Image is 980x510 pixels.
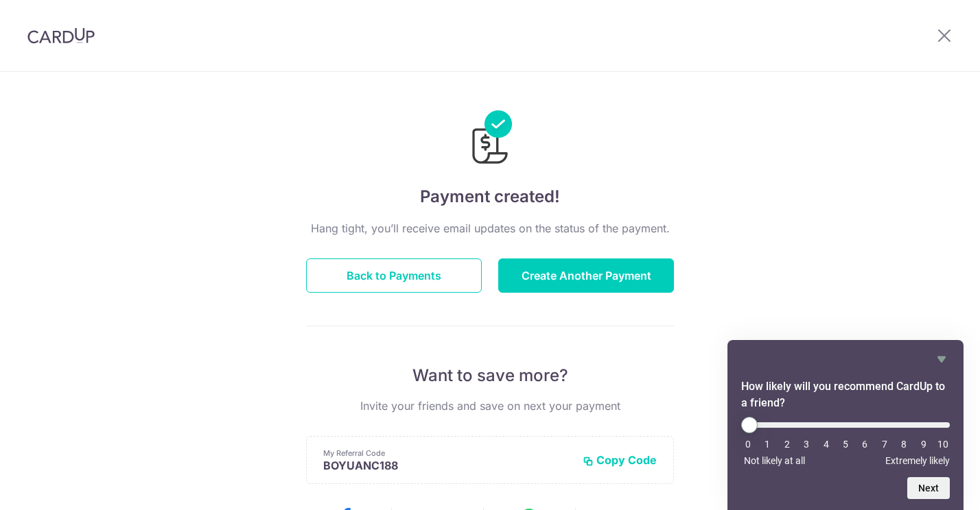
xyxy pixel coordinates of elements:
[306,220,674,236] p: Hang tight, you’ll receive email updates on the status of the payment.
[741,378,950,411] h2: How likely will you recommend CardUp to a friend? Select an option from 0 to 10, with 0 being Not...
[306,258,482,293] button: Back to Payments
[819,439,833,450] li: 4
[468,110,512,168] img: Payments
[323,448,572,459] p: My Referral Code
[306,184,674,209] h4: Payment created!
[885,455,950,466] span: Extremely likely
[897,439,911,450] li: 8
[741,439,755,450] li: 0
[323,459,572,472] p: BOYUANC188
[878,439,891,450] li: 7
[760,439,774,450] li: 1
[800,439,813,450] li: 3
[936,439,950,450] li: 10
[306,398,674,414] p: Invite your friends and save on next your payment
[839,439,852,450] li: 5
[498,258,674,293] button: Create Another Payment
[744,455,805,466] span: Not likely at all
[583,453,657,467] button: Copy Code
[741,351,950,499] div: How likely will you recommend CardUp to a friend? Select an option from 0 to 10, with 0 being Not...
[933,351,950,367] button: Hide survey
[741,417,950,466] div: How likely will you recommend CardUp to a friend? Select an option from 0 to 10, with 0 being Not...
[27,27,95,44] img: CardUp
[858,439,872,450] li: 6
[907,477,950,499] button: Next question
[306,365,674,387] p: Want to save more?
[780,439,794,450] li: 2
[917,439,931,450] li: 9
